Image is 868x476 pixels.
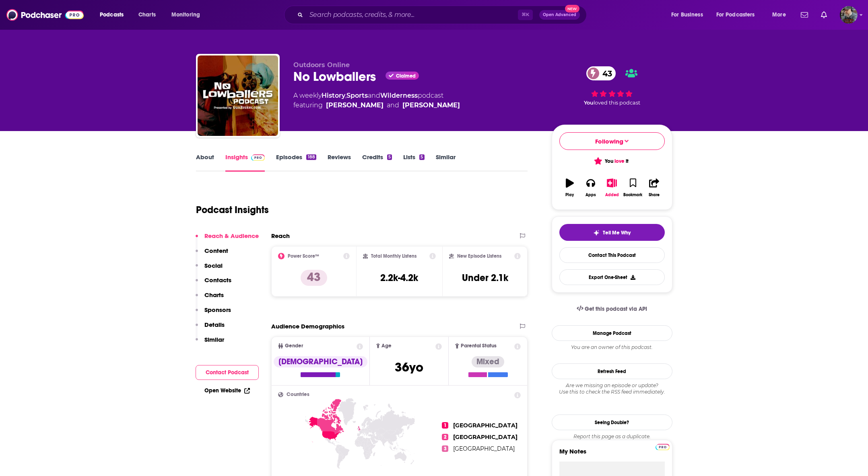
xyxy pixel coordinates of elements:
p: Contacts [204,276,231,284]
p: 43 [301,270,327,286]
a: InsightsPodchaser Pro [225,153,265,172]
p: Social [204,262,223,269]
button: open menu [94,8,134,21]
span: You [584,100,594,106]
p: Charts [204,291,224,299]
h2: Power Score™ [288,253,319,259]
button: Sponsors [196,306,231,321]
span: For Podcasters [716,9,755,21]
a: Lists5 [403,153,424,172]
a: Wilderness [380,92,418,99]
span: [GEOGRAPHIC_DATA] [453,422,518,429]
button: tell me why sparkleTell Me Why [559,224,665,241]
div: Play [565,193,574,197]
p: Sponsors [204,306,231,314]
div: Bookmark [623,193,642,197]
a: Sports [346,92,368,99]
button: You love it [559,153,665,169]
a: Charts [133,8,161,21]
span: Podcasts [100,9,124,21]
button: open menu [666,8,713,21]
h3: Under 2.1k [462,272,508,284]
button: Share [643,173,664,202]
span: Age [381,343,392,349]
a: Show notifications dropdown [818,8,830,22]
span: loved this podcast [594,100,640,106]
button: Social [196,262,223,277]
h1: Podcast Insights [196,204,269,216]
img: No Lowballers [198,55,278,136]
span: More [772,9,786,21]
button: Reach & Audience [196,232,259,247]
button: open menu [166,8,210,21]
button: Apps [580,173,601,202]
span: 36 yo [395,359,423,375]
div: A weekly podcast [293,91,460,110]
span: love [614,158,625,164]
span: [GEOGRAPHIC_DATA] [453,445,515,452]
a: Episodes188 [276,153,316,172]
span: Open Advanced [543,13,576,17]
button: Contacts [196,276,231,291]
button: Bookmark [623,173,643,202]
a: Show notifications dropdown [798,8,811,22]
span: 3 [442,445,448,452]
button: Open AdvancedNew [539,10,580,20]
button: Following [559,132,665,150]
div: Search podcasts, credits, & more... [292,6,594,24]
span: featuring [293,101,460,110]
span: Get this podcast via API [585,306,647,312]
button: Similar [196,336,224,351]
div: Report this page as a duplicate. [552,433,672,440]
img: tell me why sparkle [593,230,600,236]
div: Are we missing an episode or update? Use this to check the RSS feed immediately. [552,382,672,395]
a: Allen Forkner [402,101,460,110]
span: Following [595,137,623,145]
div: 43Youloved this podcast [552,61,672,111]
a: Similar [436,153,456,172]
span: and [387,101,399,110]
label: My Notes [559,447,665,462]
span: Gender [285,343,303,349]
span: Charts [138,9,156,21]
a: Logan Metesh [326,101,383,110]
div: Apps [586,193,596,197]
a: Reviews [328,153,351,172]
div: 188 [306,154,316,160]
a: Credits5 [362,153,392,172]
button: Details [196,321,225,336]
button: Refresh Feed [552,363,672,379]
button: Export One-Sheet [559,269,665,285]
span: 1 [442,422,448,429]
button: Play [559,173,580,202]
span: Logged in as alforkner [840,6,858,24]
img: User Profile [840,6,858,24]
span: , [345,92,346,99]
span: [GEOGRAPHIC_DATA] [453,433,518,441]
span: You it [595,158,629,164]
div: 5 [419,154,424,160]
div: 5 [387,154,392,160]
a: Contact This Podcast [559,247,665,263]
img: Podchaser - Follow, Share and Rate Podcasts [6,7,84,23]
span: 2 [442,434,448,440]
span: Tell Me Why [603,230,631,236]
span: and [368,92,380,99]
img: Podchaser Pro [656,444,670,450]
span: ⌘ K [518,10,533,20]
p: Reach & Audience [204,232,259,240]
a: Manage Podcast [552,325,672,341]
button: open menu [711,8,767,21]
button: Added [601,173,622,202]
a: Seeing Double? [552,414,672,430]
p: Content [204,247,228,254]
button: Show profile menu [840,6,858,24]
div: Mixed [472,356,504,367]
h3: 2.2k-4.2k [380,272,418,284]
a: About [196,153,214,172]
span: For Business [671,9,703,21]
span: 43 [594,66,616,80]
span: Monitoring [171,9,200,21]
